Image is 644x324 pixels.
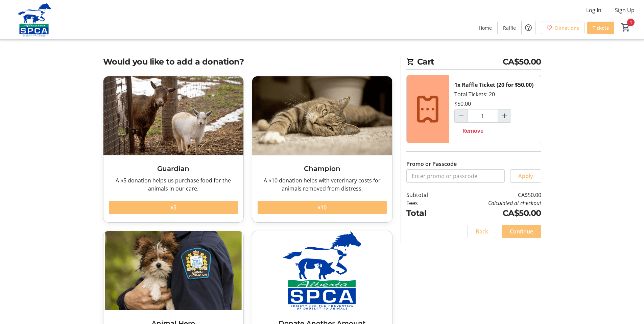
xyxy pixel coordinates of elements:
div: Total Tickets: 20 [449,75,541,143]
td: Fees [406,199,446,207]
span: Back [476,227,488,235]
h3: Guardian [109,164,238,174]
img: Alberta SPCA's Logo [4,3,64,36]
div: A $5 donation helps us purchase food for the animals in our care. [109,176,238,193]
span: $5 [170,203,176,211]
td: CA$50.00 [445,207,541,219]
button: Help [522,21,535,34]
h2: Would you like to add a donation? [103,56,392,68]
span: Tickets [593,24,609,31]
span: Donations [555,24,579,31]
button: Continue [502,225,541,238]
td: CA$50.00 [445,191,541,199]
span: Home [479,24,492,31]
h2: Cart [406,56,541,70]
button: Decrement by one [455,109,468,122]
button: Apply [510,169,541,183]
div: 1x Raffle Ticket (20 for $50.00) [454,81,533,89]
label: Promo or Passcode [406,160,457,168]
button: $5 [109,201,238,214]
td: Calculated at checkout [445,199,541,207]
input: Enter promo or passcode [406,169,505,183]
button: Cart [620,21,632,33]
button: $10 [258,201,387,214]
input: Raffle Ticket (20 for $50.00) Quantity [468,109,498,123]
img: Champion [252,76,392,155]
div: A $10 donation helps with veterinary costs for animals removed from distress. [258,176,387,193]
span: Raffle [503,24,516,31]
span: Apply [518,172,533,180]
a: Raffle [498,22,521,34]
span: Remove [462,127,483,135]
span: Log In [586,6,601,14]
td: Total [406,207,446,219]
span: Continue [510,227,533,235]
td: Subtotal [406,191,446,199]
button: Back [468,225,496,238]
div: $50.00 [454,100,471,108]
img: Guardian [103,76,243,155]
button: Remove [454,124,492,138]
button: Log In [581,5,607,16]
span: CA$50.00 [503,56,541,68]
img: Animal Hero [103,231,243,310]
button: Increment by one [498,109,511,122]
a: Tickets [587,22,614,34]
h3: Champion [258,164,387,174]
img: Donate Another Amount [252,231,392,310]
a: Home [473,22,497,34]
a: Donations [541,22,585,34]
span: $10 [317,203,327,211]
span: Sign Up [615,6,635,14]
button: Sign Up [610,5,640,16]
